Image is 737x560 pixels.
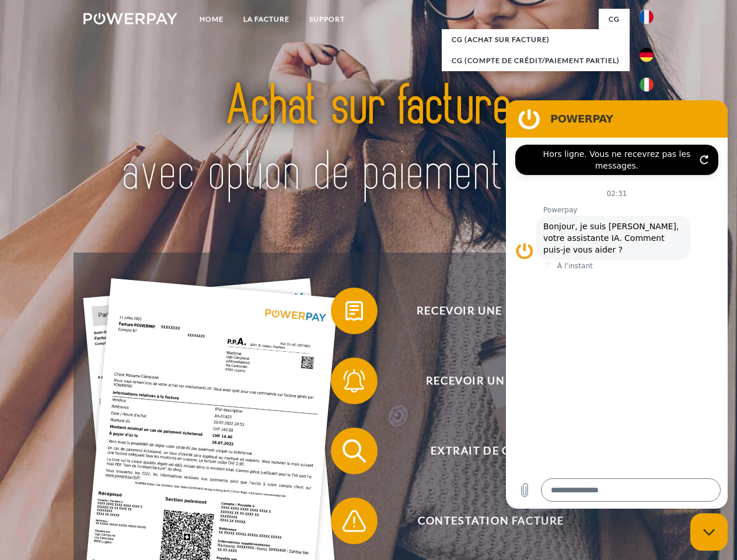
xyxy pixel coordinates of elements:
[331,428,634,474] button: Extrait de compte
[331,358,634,404] button: Recevoir un rappel?
[348,288,634,334] span: Recevoir une facture ?
[442,29,630,50] a: CG (achat sur facture)
[348,428,634,474] span: Extrait de compte
[348,498,634,544] span: Contestation Facture
[640,48,654,62] img: de
[340,436,369,466] img: qb_search.svg
[340,296,369,325] img: qb_bill.svg
[640,78,654,92] img: it
[348,358,634,404] span: Recevoir un rappel?
[340,366,369,395] img: qb_bell.svg
[442,50,630,71] a: CG (Compte de crédit/paiement partiel)
[690,513,728,551] iframe: Bouton de lancement de la fenêtre de messagerie, conversation en cours
[233,9,299,30] a: LA FACTURE
[506,100,728,509] iframe: Fenêtre de messagerie
[83,13,177,24] img: logo-powerpay-white.svg
[640,10,654,24] img: fr
[331,288,634,334] button: Recevoir une facture ?
[190,9,233,30] a: Home
[331,498,634,544] button: Contestation Facture
[299,9,355,30] a: Support
[340,506,369,535] img: qb_warning.svg
[599,9,630,30] a: CG
[111,56,626,223] img: title-powerpay_fr.svg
